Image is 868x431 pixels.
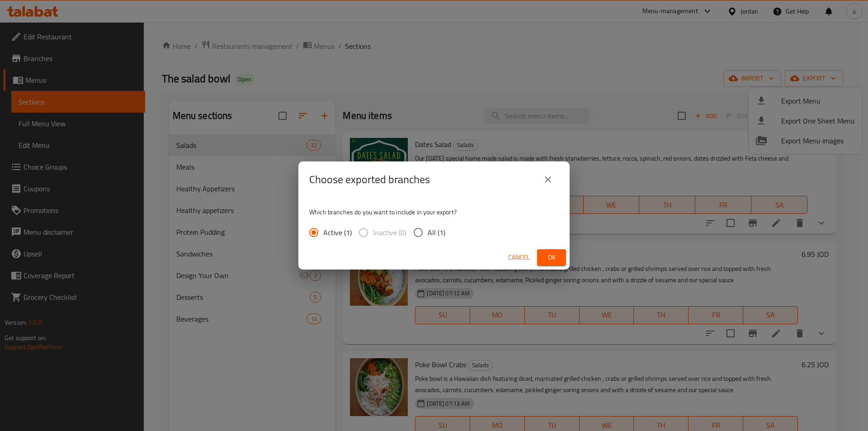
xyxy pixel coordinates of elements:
h2: Choose exported branches [309,172,430,187]
p: Which branches do you want to include in your export? [309,208,559,217]
button: close [537,169,559,190]
span: Cancel [508,252,530,263]
button: Cancel [505,249,533,266]
span: All (1) [428,227,445,238]
span: Ok [544,252,559,263]
span: Inactive (0) [373,227,406,238]
span: Active (1) [323,227,352,238]
button: Ok [537,249,566,266]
